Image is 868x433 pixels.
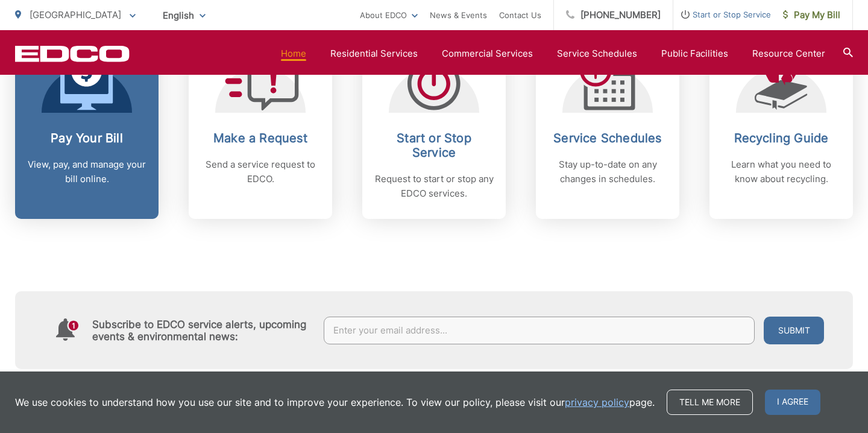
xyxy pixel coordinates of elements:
span: I agree [765,390,820,415]
a: Service Schedules [557,46,637,61]
span: Pay My Bill [783,8,840,22]
h2: Make a Request [201,131,320,145]
a: Commercial Services [442,46,533,61]
h2: Start or Stop Service [374,131,494,160]
a: Service Schedules Stay up-to-date on any changes in schedules. [536,34,679,219]
a: Contact Us [499,8,541,22]
input: Enter your email address... [324,317,755,344]
a: About EDCO [360,8,418,22]
p: Send a service request to EDCO. [201,157,320,186]
h4: Subscribe to EDCO service alerts, upcoming events & environmental news: [92,318,312,343]
a: Home [281,46,306,61]
h2: Pay Your Bill [27,131,146,145]
button: Submit [764,317,824,344]
a: privacy policy [565,395,629,409]
h2: Recycling Guide [722,131,841,145]
p: View, pay, and manage your bill online. [27,157,146,186]
a: EDCD logo. Return to the homepage. [15,45,130,62]
a: News & Events [430,8,487,22]
a: Residential Services [330,46,418,61]
a: Make a Request Send a service request to EDCO. [189,34,332,219]
a: Public Facilities [661,46,728,61]
p: Stay up-to-date on any changes in schedules. [548,157,667,186]
p: Learn what you need to know about recycling. [722,157,841,186]
span: English [154,5,215,26]
a: Pay Your Bill View, pay, and manage your bill online. [15,34,159,219]
a: Resource Center [752,46,825,61]
p: Request to start or stop any EDCO services. [374,172,494,201]
h2: Service Schedules [548,131,667,145]
a: Tell me more [667,390,753,415]
a: Recycling Guide Learn what you need to know about recycling. [709,34,853,219]
span: [GEOGRAPHIC_DATA] [30,9,121,21]
p: We use cookies to understand how you use our site and to improve your experience. To view our pol... [15,395,655,409]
